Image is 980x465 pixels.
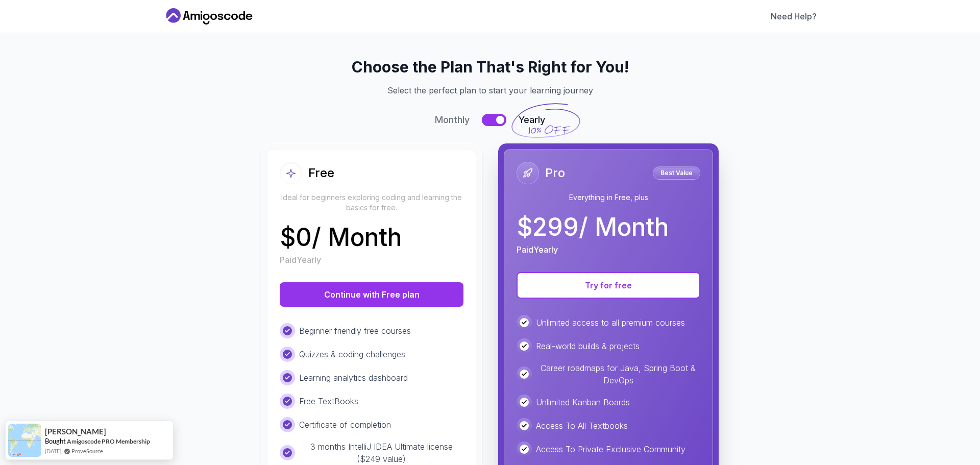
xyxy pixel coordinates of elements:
p: Free TextBooks [299,395,358,407]
p: Beginner friendly free courses [299,325,411,337]
span: [DATE] [45,447,61,455]
p: Learning analytics dashboard [299,372,408,384]
p: $ 0 / Month [280,225,402,250]
span: Bought [45,437,66,445]
span: [PERSON_NAME] [45,427,106,436]
p: Unlimited Kanban Boards [536,396,630,408]
a: Need Help? [771,10,817,22]
h2: Choose the Plan That's Right for You! [176,58,804,76]
p: Real-world builds & projects [536,340,640,352]
p: Ideal for beginners exploring coding and learning the basics for free. [280,192,463,213]
h2: Pro [545,165,565,181]
a: ProveSource [71,447,103,455]
p: Paid Yearly [280,254,321,266]
p: Unlimited access to all premium courses [536,316,685,329]
span: Monthly [435,113,470,127]
p: Access To Private Exclusive Community [536,443,685,455]
a: Amigoscode PRO Membership [67,437,150,445]
p: Access To All Textbooks [536,420,628,432]
button: Try for free [517,272,700,299]
p: Paid Yearly [517,243,558,256]
p: Select the perfect plan to start your learning journey [176,84,804,96]
p: 3 months IntelliJ IDEA Ultimate license ($249 value) [299,440,463,465]
p: Career roadmaps for Java, Spring Boot & DevOps [536,362,700,386]
p: Certificate of completion [299,419,391,431]
button: Continue with Free plan [280,282,463,307]
p: Quizzes & coding challenges [299,348,405,360]
img: provesource social proof notification image [8,424,41,457]
p: Everything in Free, plus [517,192,700,203]
p: Best Value [654,168,699,178]
h2: Free [308,165,334,181]
p: $ 299 / Month [517,215,669,239]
